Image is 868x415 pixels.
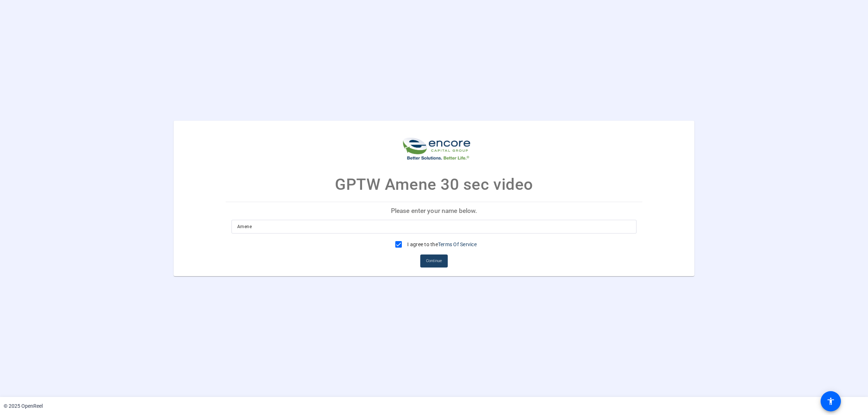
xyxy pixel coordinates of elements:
input: Enter your name [237,222,631,231]
span: Continue [426,256,442,266]
div: © 2025 OpenReel [4,402,43,410]
mat-icon: accessibility [826,397,835,406]
img: company-logo [398,128,470,162]
button: Continue [420,254,448,268]
a: Terms Of Service [438,241,477,247]
label: I agree to the [406,241,477,248]
p: GPTW Amene 30 sec video [335,173,533,197]
p: Please enter your name below. [226,202,642,220]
